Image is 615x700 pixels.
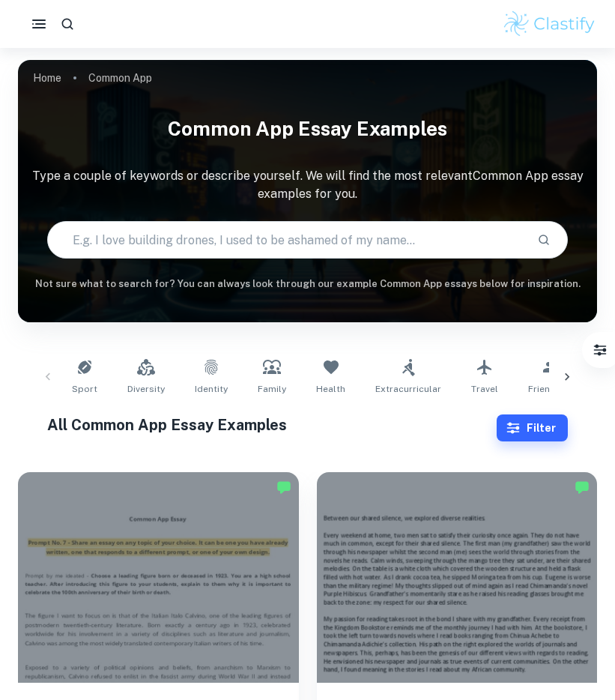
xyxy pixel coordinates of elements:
[471,382,498,396] span: Travel
[497,414,568,441] button: Filter
[195,382,228,396] span: Identity
[88,70,152,86] p: Common App
[528,382,575,396] span: Friendship
[316,382,345,396] span: Health
[48,219,526,261] input: E.g. I love building drones, I used to be ashamed of my name...
[33,67,61,88] a: Home
[575,480,590,495] img: Marked
[258,382,286,396] span: Family
[502,9,597,39] img: Clastify logo
[531,227,557,253] button: Search
[18,277,597,292] h6: Not sure what to search for? You can always look through our example Common App essays below for ...
[47,414,497,436] h1: All Common App Essay Examples
[585,335,615,365] button: Filter
[18,167,597,203] p: Type a couple of keywords or describe yourself. We will find the most relevant Common App essay e...
[127,382,165,396] span: Diversity
[72,382,97,396] span: Sport
[276,480,291,495] img: Marked
[375,382,441,396] span: Extracurricular
[18,108,597,149] h1: Common App Essay Examples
